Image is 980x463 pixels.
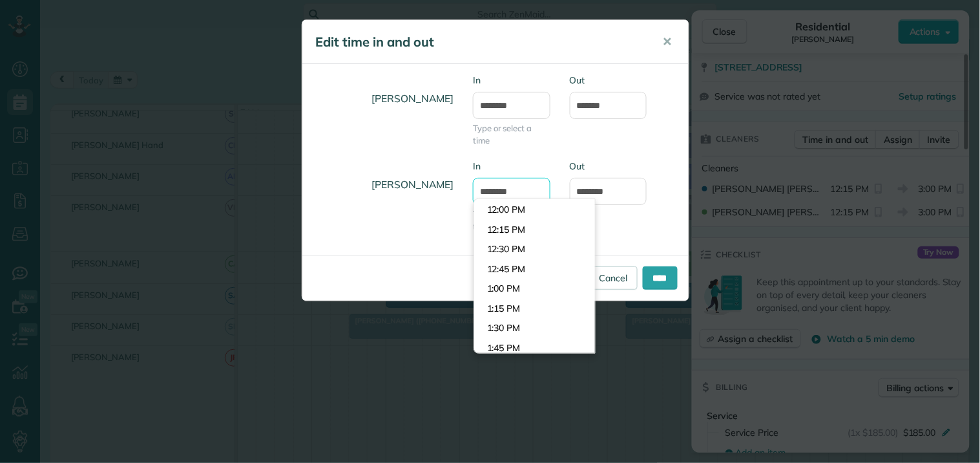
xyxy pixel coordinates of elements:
[474,239,595,259] li: 12:30 PM
[474,338,595,358] li: 1:45 PM
[589,266,638,290] a: Cancel
[473,74,550,87] label: In
[474,200,595,220] li: 12:00 PM
[473,160,550,173] label: In
[474,318,595,338] li: 1:30 PM
[663,34,672,49] span: ✕
[570,160,647,173] label: Out
[474,279,595,299] li: 1:00 PM
[570,74,647,87] label: Out
[474,220,595,240] li: 12:15 PM
[474,299,595,319] li: 1:15 PM
[312,80,454,117] h4: [PERSON_NAME]
[315,33,645,51] h5: Edit time in and out
[312,166,454,203] h4: [PERSON_NAME]
[474,259,595,279] li: 12:45 PM
[473,122,550,147] span: Type or select a time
